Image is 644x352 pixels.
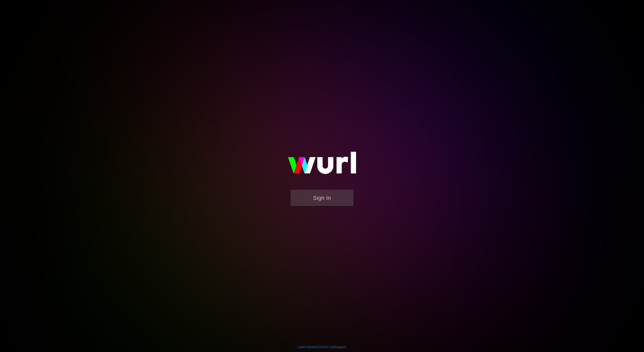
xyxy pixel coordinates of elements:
img: wurl-logo-on-black-223613ac3d8ba8fe6dc639794a292ebdb59501304c7dfd60c99c58986ef67473.svg [272,141,372,190]
a: Learn More [298,345,315,349]
button: Sign In [291,190,353,206]
div: | | [298,344,347,349]
a: Contact Us [316,345,333,349]
a: Support [334,345,347,349]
